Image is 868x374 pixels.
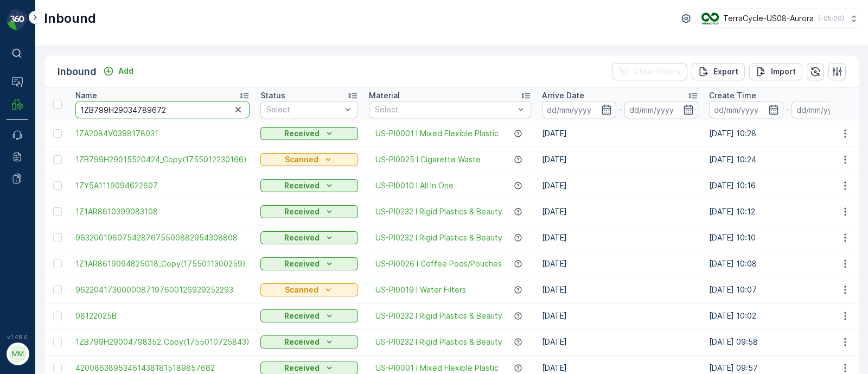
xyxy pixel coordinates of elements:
[771,66,796,77] p: Import
[818,14,844,23] p: ( -05:00 )
[537,225,704,251] td: [DATE]
[260,205,358,218] button: Received
[612,63,687,80] button: Clear Filters
[375,284,466,295] a: US-PI0019 I Water Filters
[118,66,133,77] p: Add
[53,233,62,242] div: Toggle Row Selected
[375,104,514,115] p: Select
[75,101,250,118] input: Search
[75,90,97,101] p: Name
[53,286,62,294] div: Toggle Row Selected
[792,101,866,118] input: dd/mm/yyyy
[9,345,27,363] div: MM
[285,284,318,295] p: Scanned
[537,173,704,199] td: [DATE]
[53,155,62,164] div: Toggle Row Selected
[260,309,358,322] button: Received
[537,277,704,303] td: [DATE]
[75,180,250,191] a: 1ZY5A1119094622607
[7,334,28,340] span: v 1.48.0
[709,101,783,118] input: dd/mm/yyyy
[284,206,320,217] p: Received
[369,90,400,101] p: Material
[375,180,454,191] a: US-PI0010 I All In One
[58,64,97,79] p: Inbound
[284,128,320,139] p: Received
[53,364,62,372] div: Toggle Row Selected
[618,103,622,116] p: -
[723,13,814,24] p: TerraCycle-US08-Aurora
[537,251,704,277] td: [DATE]
[75,258,250,269] a: 1Z1AR8619094825018_Copy(1755011300259)
[75,310,250,321] a: 08122025B
[375,310,502,321] a: US-PI0232 I Rigid Plastics & Beauty
[75,284,250,295] a: 9622041730000087197600126929252293
[99,65,138,78] button: Add
[75,232,250,243] a: 9632001960754287675500882954308808
[537,121,704,147] td: [DATE]
[713,66,738,77] p: Export
[375,337,502,347] a: US-PI0232 I Rigid Plastics & Beauty
[53,181,62,190] div: Toggle Row Selected
[260,90,285,101] p: Status
[284,258,320,269] p: Received
[260,231,358,244] button: Received
[75,337,250,347] a: 1ZB799H29004798352_Copy(1755010725843)
[53,129,62,138] div: Toggle Row Selected
[701,12,719,24] img: image_ci7OI47.png
[709,90,756,101] p: Create Time
[53,312,62,320] div: Toggle Row Selected
[537,303,704,329] td: [DATE]
[624,101,699,118] input: dd/mm/yyyy
[375,258,502,269] a: US-PI0026 I Coffee Pods/Pouches
[692,63,745,80] button: Export
[284,337,320,347] p: Received
[701,9,859,28] button: TerraCycle-US08-Aurora(-05:00)
[284,363,320,373] p: Received
[7,343,28,365] button: MM
[75,206,250,217] a: 1Z1AR8610399083108
[537,329,704,355] td: [DATE]
[542,101,616,118] input: dd/mm/yyyy
[375,363,499,373] a: US-PI0001 I Mixed Flexible Plastic
[260,335,358,348] button: Received
[749,63,802,80] button: Import
[53,338,62,346] div: Toggle Row Selected
[634,66,681,77] p: Clear Filters
[260,257,358,270] button: Received
[266,104,341,115] p: Select
[375,128,499,139] a: US-PI0001 I Mixed Flexible Plastic
[542,90,584,101] p: Arrive Date
[375,206,502,217] a: US-PI0232 I Rigid Plastics & Beauty
[285,154,318,165] p: Scanned
[284,310,320,321] p: Received
[260,283,358,296] button: Scanned
[75,363,250,373] a: 420086389534614381815189857682
[75,154,250,165] a: 1ZB799H29015520424_Copy(1755012230166)
[260,127,358,140] button: Received
[75,128,250,139] a: 1ZA2084V0398178031
[260,179,358,192] button: Received
[260,153,358,166] button: Scanned
[537,147,704,173] td: [DATE]
[786,103,789,116] p: -
[284,180,320,191] p: Received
